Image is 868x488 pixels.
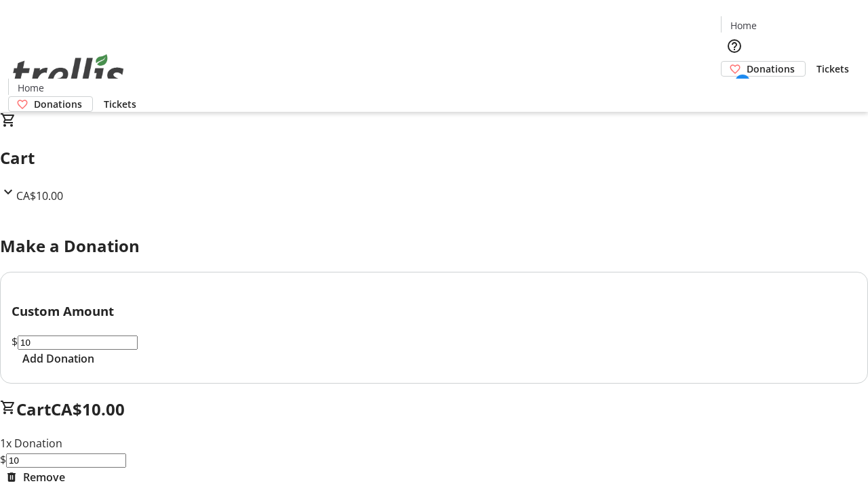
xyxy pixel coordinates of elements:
span: Remove [23,469,65,485]
a: Donations [721,61,806,77]
a: Donations [8,96,93,112]
span: Home [18,81,44,95]
a: Home [9,81,52,95]
span: $ [12,334,18,349]
span: CA$10.00 [16,188,63,203]
span: Donations [747,62,795,76]
button: Help [721,33,748,60]
span: Add Donation [22,350,94,367]
span: Tickets [104,97,136,111]
span: Donations [34,97,82,111]
button: Cart [721,77,748,104]
span: CA$10.00 [51,398,125,420]
button: Add Donation [12,350,105,367]
input: Donation Amount [6,453,126,468]
img: Orient E2E Organization g0L3osMbLW's Logo [8,39,129,107]
a: Tickets [93,97,147,111]
a: Home [722,18,765,33]
h3: Custom Amount [12,302,856,321]
input: Donation Amount [18,335,138,350]
span: Home [730,18,757,33]
a: Tickets [806,62,860,76]
span: Tickets [816,62,849,76]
